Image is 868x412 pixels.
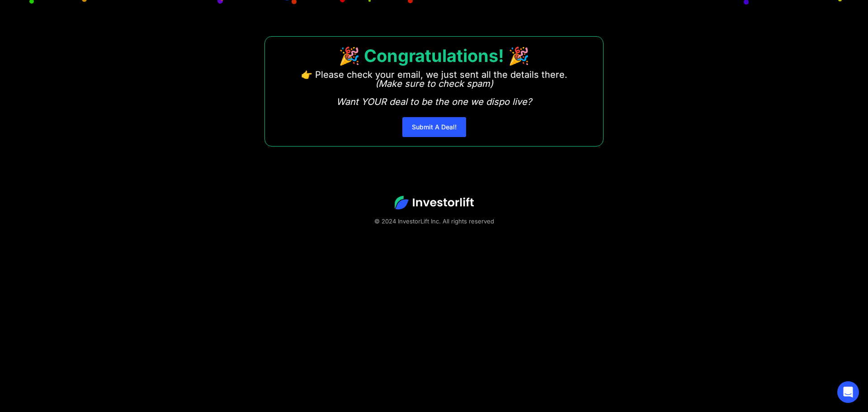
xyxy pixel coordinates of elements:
p: 👉 Please check your email, we just sent all the details there. ‍ [301,70,567,106]
a: Submit A Deal! [402,117,466,137]
div: Open Intercom Messenger [837,381,859,403]
strong: 🎉 Congratulations! 🎉 [339,45,529,66]
em: (Make sure to check spam) Want YOUR deal to be the one we dispo live? [336,78,532,107]
div: © 2024 InvestorLift Inc. All rights reserved [32,217,836,226]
